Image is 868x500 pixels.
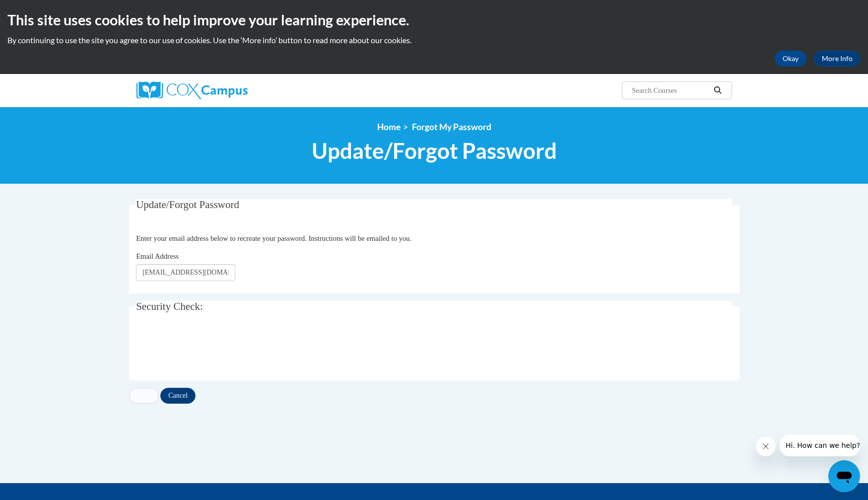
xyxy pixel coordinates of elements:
[775,51,806,67] button: Okay
[136,234,411,242] span: Enter your email address below to recreate your password. Instructions will be emailed to you.
[710,84,725,96] button: Search
[412,122,491,132] span: Forgot My Password
[160,388,196,404] input: Cancel
[136,81,325,99] a: Cox Campus
[136,199,239,211] span: Update/Forgot Password
[7,10,861,30] h2: This site uses cookies to help improve your learning experience.
[136,81,248,99] img: Cox Campus
[631,84,710,96] input: Search Courses
[136,264,235,281] input: Email
[136,300,203,312] span: Security Check:
[828,460,860,492] iframe: Button to launch messaging window
[780,434,860,456] iframe: Message from company
[814,51,861,67] a: More Info
[377,122,401,132] a: Home
[136,252,179,260] span: Email Address
[7,35,861,46] p: By continuing to use the site you agree to our use of cookies. Use the ‘More info’ button to read...
[312,138,557,164] span: Update/Forgot Password
[756,436,776,456] iframe: Close message
[136,329,287,368] iframe: reCAPTCHA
